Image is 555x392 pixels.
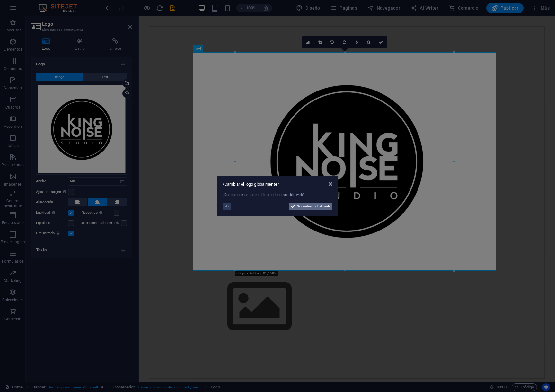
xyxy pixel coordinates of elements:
[289,203,332,210] button: Sí, cambiar globalmente
[297,203,330,210] span: Sí, cambiar globalmente
[225,203,229,210] span: No
[223,192,332,198] div: ¿Deseas que este sea el logo del nuevo sitio web?
[223,203,231,210] button: No
[223,182,279,187] span: ¿Cambiar el logo globalmente?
